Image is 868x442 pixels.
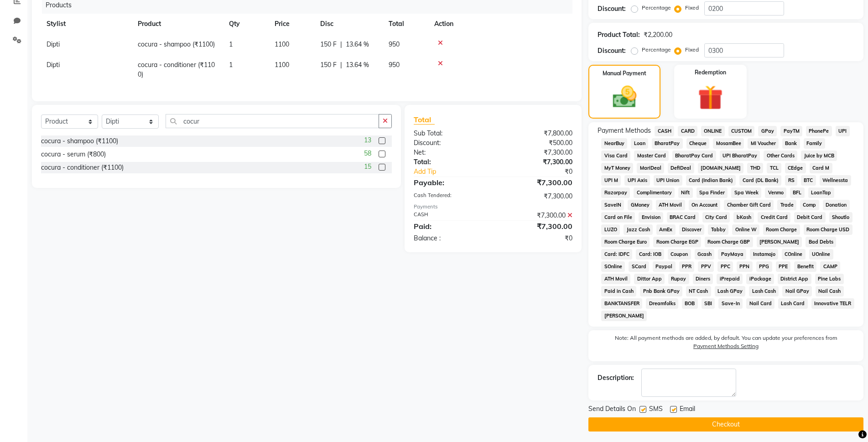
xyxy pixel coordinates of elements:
th: Stylist [41,14,132,34]
span: GMoney [628,200,652,210]
span: Rupay [668,274,689,284]
span: BharatPay [652,138,683,149]
label: Percentage [642,46,671,54]
span: PPR [679,261,695,272]
div: Net: [407,148,493,157]
span: 950 [389,40,400,48]
th: Total [383,14,429,34]
span: MariDeal [637,163,664,173]
span: Discover [679,224,705,235]
span: Nail Cash [816,286,844,296]
div: Description: [598,373,634,383]
span: Bank [782,138,800,149]
span: RS [785,175,797,186]
th: Qty [223,14,269,34]
label: Payment Methods Setting [693,342,759,350]
span: Complimentary [634,187,675,198]
span: cocura - conditioner (₹1100) [138,61,215,78]
span: Room Charge Euro [601,237,650,247]
span: Card M [810,163,832,173]
span: 150 F [320,40,337,49]
span: [DOMAIN_NAME] [698,163,744,173]
div: cocura - serum (₹800) [41,150,106,159]
span: SaveIN [601,200,624,210]
span: LUZO [601,224,620,235]
span: Visa Card [601,151,630,161]
span: MyT Money [601,163,633,173]
span: Benefit [794,261,816,272]
label: Note: All payment methods are added, by default. You can update your preferences from [598,334,854,354]
div: ₹7,300.00 [493,221,579,232]
span: Tabby [708,224,728,235]
span: Save-In [718,298,743,309]
span: UPI Axis [624,175,650,186]
th: Action [429,14,572,34]
span: NT Cash [686,286,711,296]
span: LoanTap [808,187,834,198]
div: ₹7,300.00 [493,192,579,201]
span: ONLINE [701,126,725,136]
span: Dipti [47,61,60,69]
span: BharatPay Card [672,151,716,161]
span: Other Cards [764,151,797,161]
th: Price [269,14,315,34]
span: Diners [693,274,713,284]
span: Jazz Cash [624,224,653,235]
span: Nail GPay [782,286,812,296]
span: Razorpay [601,187,630,198]
span: UOnline [809,249,833,260]
span: Room Charge GBP [705,237,753,247]
div: Payments [414,203,573,211]
div: Total: [407,157,493,167]
label: Fixed [685,46,699,54]
span: Gcash [695,249,715,260]
span: Comp [800,200,819,210]
span: PPC [717,261,733,272]
span: UPI BharatPay [720,151,760,161]
span: Innovative TELR [811,298,854,309]
span: SMS [649,404,663,416]
span: Lash GPay [715,286,746,296]
div: Discount: [598,4,626,14]
span: Chamber Gift Card [724,200,774,210]
span: Paypal [653,261,676,272]
span: Wellnessta [820,175,851,186]
div: Balance : [407,234,493,243]
button: Checkout [588,417,863,432]
span: UPI [836,126,850,136]
span: 13.64 % [346,60,369,70]
span: COnline [782,249,806,260]
span: Paid in Cash [601,286,636,296]
span: Nail Card [746,298,774,309]
span: Card (Indian Bank) [686,175,736,186]
span: CAMP [820,261,840,272]
span: Credit Card [758,212,790,223]
span: UPI M [601,175,621,186]
span: Instamojo [750,249,778,260]
span: PPN [737,261,753,272]
span: CARD [678,126,697,136]
img: _gift.svg [690,82,731,113]
span: Venmo [765,187,786,198]
span: PayTM [780,126,802,136]
span: [PERSON_NAME] [757,237,802,247]
span: Online W [732,224,759,235]
span: Coupon [668,249,691,260]
span: ATH Movil [601,274,630,284]
span: CUSTOM [728,126,755,136]
span: bKash [733,212,754,223]
span: CEdge [785,163,806,173]
span: Debit Card [794,212,826,223]
div: ₹0 [507,167,579,177]
span: Lash Cash [749,286,779,296]
span: PPG [756,261,772,272]
span: Card: IDFC [601,249,632,260]
span: Room Charge EGP [653,237,701,247]
span: 1100 [275,61,289,69]
span: SOnline [601,261,625,272]
span: BOB [682,298,698,309]
div: CASH [407,211,493,220]
label: Fixed [685,4,699,12]
div: Discount: [407,138,493,148]
span: City Card [702,212,730,223]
